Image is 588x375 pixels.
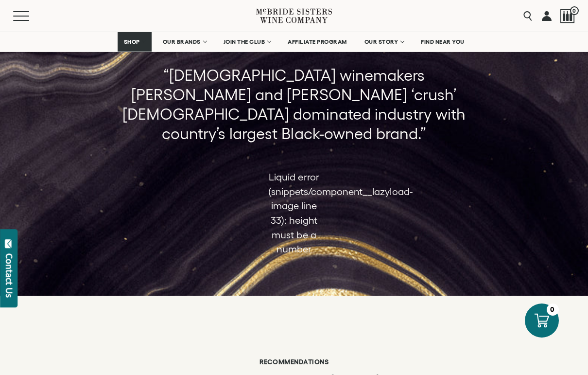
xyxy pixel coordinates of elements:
[224,38,265,45] span: JOIN THE CLUB
[124,38,140,45] span: SHOP
[415,32,471,52] a: FIND NEAR YOU
[281,32,353,52] a: AFFILIATE PROGRAM
[4,253,14,298] div: Contact Us
[163,38,201,45] span: OUR BRANDS
[118,32,152,52] a: SHOP
[156,32,212,52] a: OUR BRANDS
[358,32,410,52] a: OUR STORY
[421,38,465,45] span: FIND NEAR YOU
[268,170,320,256] div: Liquid error (snippets/component__lazyload-image line 33): height must be a number
[49,358,539,365] h6: Recommendations
[217,32,277,52] a: JOIN THE CLUB
[364,38,398,45] span: OUR STORY
[570,6,579,15] span: 0
[547,304,559,316] div: 0
[288,38,347,45] span: AFFILIATE PROGRAM
[13,11,48,21] button: Mobile Menu Trigger
[113,66,475,143] p: “[DEMOGRAPHIC_DATA] winemakers [PERSON_NAME] and [PERSON_NAME] ‘crush’ [DEMOGRAPHIC_DATA] dominat...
